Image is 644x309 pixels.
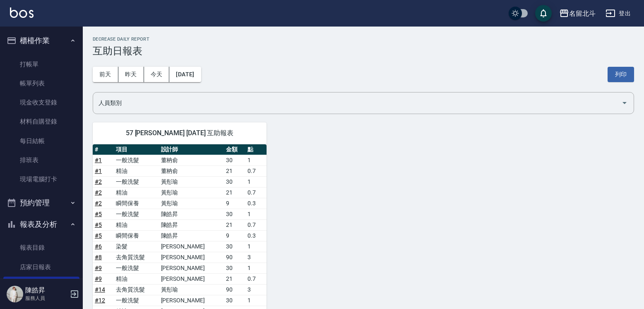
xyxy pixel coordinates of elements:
a: #12 [95,297,105,304]
td: 一般洗髮 [114,176,159,187]
img: Logo [10,7,34,18]
td: 30 [224,295,245,306]
a: #9 [95,265,102,271]
td: 3 [245,284,267,295]
a: #5 [95,232,102,239]
td: 21 [224,219,245,230]
a: #1 [95,168,102,174]
td: 9 [224,198,245,209]
a: #5 [95,211,102,217]
a: #2 [95,189,102,196]
td: 瞬間保養 [114,198,159,209]
button: 前天 [93,67,118,82]
td: [PERSON_NAME] [159,241,224,252]
td: 陳皓昇 [159,209,224,219]
td: 30 [224,176,245,187]
a: 材料自購登錄 [3,112,79,131]
td: 精油 [114,273,159,284]
td: 一般洗髮 [114,209,159,219]
td: 陳皓昇 [159,219,224,230]
a: 現金收支登錄 [3,93,79,112]
a: 帳單列表 [3,74,79,93]
td: [PERSON_NAME] [159,263,224,273]
td: 精油 [114,219,159,230]
td: [PERSON_NAME] [159,273,224,284]
td: 一般洗髮 [114,295,159,306]
td: 0.7 [245,165,267,176]
button: 列印 [608,67,634,82]
a: 每日結帳 [3,131,79,151]
a: #2 [95,178,102,185]
a: #14 [95,286,105,293]
td: 0.3 [245,230,267,241]
td: 一般洗髮 [114,155,159,165]
button: 登出 [602,6,634,21]
a: 現場電腦打卡 [3,170,79,189]
h5: 陳皓昇 [25,286,67,294]
td: 90 [224,252,245,263]
td: 董枘俞 [159,155,224,165]
td: 90 [224,284,245,295]
a: 店家日報表 [3,258,79,277]
th: 金額 [224,144,245,155]
td: 21 [224,187,245,198]
td: 1 [245,263,267,273]
button: 報表及分析 [3,214,79,235]
td: 3 [245,252,267,263]
td: 1 [245,209,267,219]
img: Person [7,286,23,302]
a: #5 [95,221,102,228]
td: 9 [224,230,245,241]
td: 1 [245,176,267,187]
th: 項目 [114,144,159,155]
td: 去角質洗髮 [114,284,159,295]
a: 排班表 [3,151,79,170]
span: 57 [PERSON_NAME] [DATE] 互助報表 [103,129,257,137]
td: 21 [224,273,245,284]
td: 1 [245,295,267,306]
td: 0.3 [245,198,267,209]
button: 昨天 [118,67,144,82]
button: Open [618,96,631,109]
td: 去角質洗髮 [114,252,159,263]
button: 預約管理 [3,192,79,214]
td: 30 [224,263,245,273]
th: 點 [245,144,267,155]
td: [PERSON_NAME] [159,295,224,306]
p: 服務人員 [25,294,67,302]
td: 1 [245,241,267,252]
td: 黃彤瑜 [159,284,224,295]
a: #8 [95,254,102,260]
button: 今天 [144,67,170,82]
td: 精油 [114,165,159,176]
td: 黃彤瑜 [159,176,224,187]
td: 0.7 [245,187,267,198]
a: 打帳單 [3,55,79,74]
td: 30 [224,155,245,165]
td: [PERSON_NAME] [159,252,224,263]
button: [DATE] [169,67,201,82]
button: 名留北斗 [556,5,599,22]
td: 黃彤瑜 [159,198,224,209]
td: 精油 [114,187,159,198]
a: #6 [95,243,102,250]
td: 董枘俞 [159,165,224,176]
td: 0.7 [245,273,267,284]
h2: Decrease Daily Report [93,36,634,42]
th: 設計師 [159,144,224,155]
td: 30 [224,209,245,219]
div: 名留北斗 [569,8,596,19]
td: 30 [224,241,245,252]
button: save [535,5,552,22]
td: 1 [245,155,267,165]
td: 一般洗髮 [114,263,159,273]
a: #9 [95,275,102,282]
td: 陳皓昇 [159,230,224,241]
a: 互助日報表 [3,277,79,296]
td: 21 [224,165,245,176]
th: # [93,144,114,155]
a: #1 [95,157,102,163]
button: 櫃檯作業 [3,30,79,51]
td: 染髮 [114,241,159,252]
a: #2 [95,200,102,207]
